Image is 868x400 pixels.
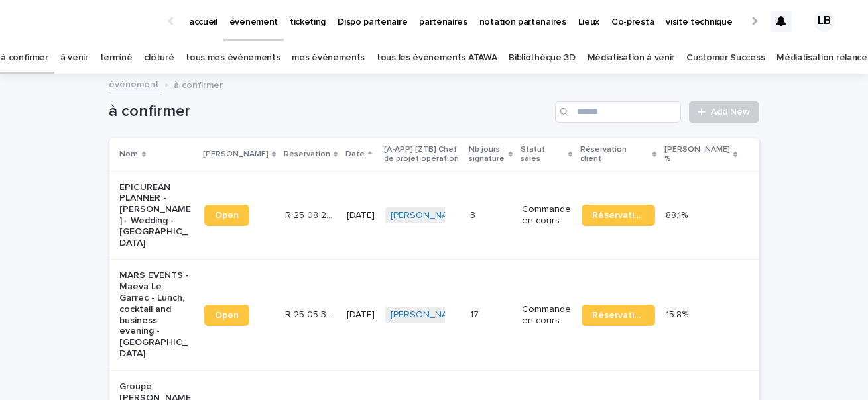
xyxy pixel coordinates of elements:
[666,207,690,221] p: 88.1%
[27,8,155,34] img: Ls34BcGeRexTGTNfXpUC
[347,210,375,221] p: [DATE]
[776,42,867,74] a: Médiatisation relance
[814,11,835,32] div: LB
[1,42,48,74] a: à confirmer
[285,307,339,321] p: R 25 05 3098
[186,42,280,74] a: tous mes événements
[377,42,497,74] a: tous les événements ATAWA
[469,142,505,167] p: Nb jours signature
[664,142,730,167] p: [PERSON_NAME] %
[522,304,571,326] p: Commande en cours
[686,42,765,74] a: Customer Success
[580,142,649,167] p: Réservation client
[582,205,655,226] a: Réservation
[100,42,133,74] a: terminé
[292,42,365,74] a: mes événements
[109,171,759,260] tr: EPICUREAN PLANNER - [PERSON_NAME] - Wedding - [GEOGRAPHIC_DATA]OpenR 25 08 209R 25 08 209 [DATE][...
[109,260,759,370] tr: MARS EVENTS - Maeva Le Garrec - Lunch, cocktail and business evening - [GEOGRAPHIC_DATA]OpenR 25 ...
[345,147,365,162] p: Date
[555,101,681,123] input: Search
[522,204,571,226] p: Commande en cours
[588,42,675,74] a: Médiatisation à venir
[592,211,645,220] span: Réservation
[109,76,160,91] a: événement
[582,305,655,326] a: Réservation
[521,142,565,167] p: Statut sales
[204,305,249,326] a: Open
[120,182,194,249] p: EPICUREAN PLANNER - [PERSON_NAME] - Wedding - [GEOGRAPHIC_DATA]
[347,309,375,321] p: [DATE]
[284,147,330,162] p: Reservation
[712,107,751,117] span: Add New
[384,142,461,167] p: [A-APP] [ZTB] Chef de projet opération
[470,307,481,321] p: 17
[174,77,223,91] p: à confirmer
[391,210,463,221] a: [PERSON_NAME]
[391,309,463,321] a: [PERSON_NAME]
[203,147,269,162] p: [PERSON_NAME]
[470,207,478,221] p: 3
[204,205,249,226] a: Open
[666,307,691,321] p: 15.8%
[60,42,88,74] a: à venir
[509,42,575,74] a: Bibliothèque 3D
[120,270,194,359] p: MARS EVENTS - Maeva Le Garrec - Lunch, cocktail and business evening - [GEOGRAPHIC_DATA]
[215,311,239,320] span: Open
[215,211,239,220] span: Open
[120,147,139,162] p: Nom
[144,42,174,74] a: clôturé
[109,102,550,121] h1: à confirmer
[689,101,759,123] a: Add New
[285,207,339,221] p: R 25 08 209
[592,311,645,320] span: Réservation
